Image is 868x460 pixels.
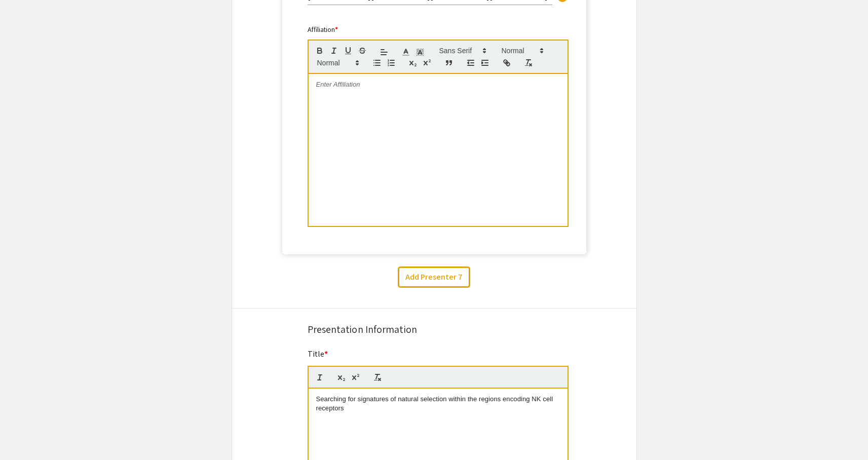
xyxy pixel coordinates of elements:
[8,414,43,452] iframe: Chat
[308,322,561,337] div: Presentation Information
[398,266,470,288] button: Add Presenter 7
[316,395,560,413] p: Searching for signatures of natural selection within the regions encoding NK cell receptors
[308,349,328,359] mat-label: Title
[308,25,338,34] mat-label: Affiliation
